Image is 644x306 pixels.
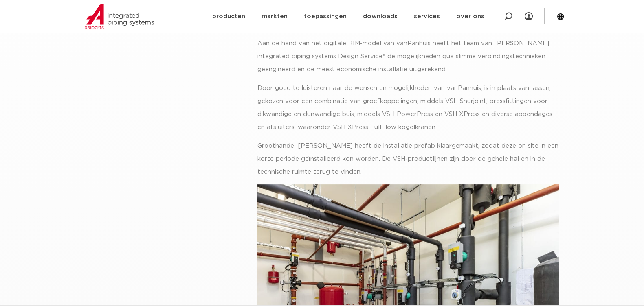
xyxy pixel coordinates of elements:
p: Groothandel [PERSON_NAME] heeft de installatie prefab klaargemaakt, zodat deze on site in een kor... [257,140,559,179]
a: over ons [456,1,484,32]
p: Aan de hand van het digitale BIM-model van vanPanhuis heeft het team van [PERSON_NAME] integrated... [257,24,559,76]
a: downloads [363,1,397,32]
a: producten [212,1,245,32]
nav: Menu [212,1,484,32]
a: services [413,1,440,32]
a: markten [261,1,287,32]
strong: design service [257,27,303,33]
p: Door goed te luisteren naar de wensen en mogelijkheden van vanPanhuis, is in plaats van lassen, g... [257,82,559,134]
a: toepassingen [303,1,346,32]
